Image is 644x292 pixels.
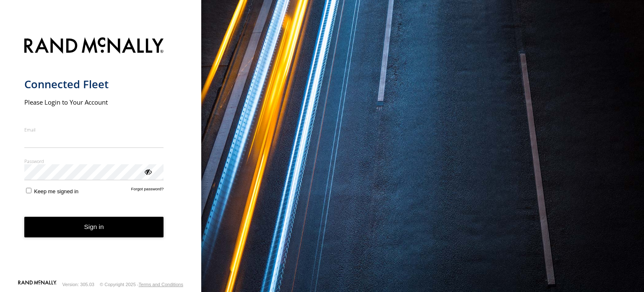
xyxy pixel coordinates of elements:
input: Keep me signed in [26,188,31,193]
label: Email [24,126,164,133]
a: Terms and Conditions [139,282,183,287]
h2: Please Login to Your Account [24,98,164,106]
img: Rand McNally [24,36,164,57]
button: Sign in [24,217,164,237]
a: Visit our Website [18,280,57,289]
div: Version: 305.03 [62,282,94,287]
h1: Connected Fleet [24,77,164,91]
a: Forgot password? [131,187,164,195]
div: ViewPassword [143,167,152,176]
label: Password [24,158,164,164]
form: main [24,32,177,279]
div: © Copyright 2025 - [100,282,183,287]
span: Keep me signed in [34,188,78,195]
